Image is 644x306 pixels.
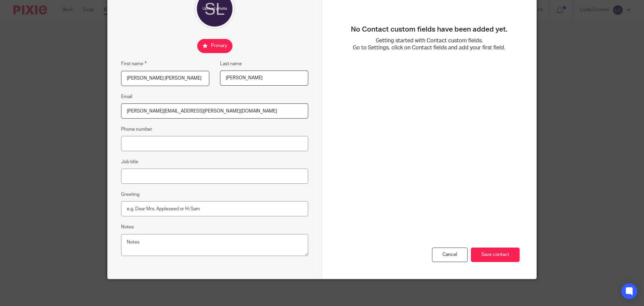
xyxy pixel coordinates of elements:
label: Greeting [121,191,140,198]
label: Phone number [121,126,152,133]
p: Getting started with Contact custom fields. Go to Settings, click on Contact fields and add your ... [339,37,520,52]
div: Cancel [432,248,468,262]
input: Save contact [471,248,520,262]
label: First name [121,60,147,68]
label: Notes [121,224,134,230]
label: Job title [121,159,138,165]
label: Last name [220,60,242,67]
input: e.g. Dear Mrs. Appleseed or Hi Sam [121,201,308,216]
label: Email [121,93,132,100]
h3: No Contact custom fields have been added yet. [339,25,520,34]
